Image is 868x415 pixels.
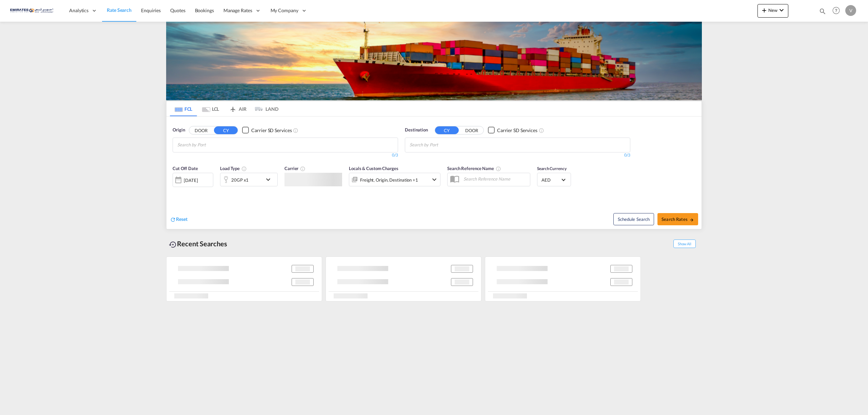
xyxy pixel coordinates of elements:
div: Carrier SD Services [497,127,537,134]
span: New [760,7,786,13]
div: Carrier SD Services [251,127,292,134]
div: 20GP x1icon-chevron-down [220,173,278,186]
img: c67187802a5a11ec94275b5db69a26e6.png [10,3,56,18]
md-pagination-wrapper: Use the left and right arrow keys to navigate between tabs [170,101,278,116]
div: V [845,5,856,16]
md-icon: icon-chevron-down [777,6,786,14]
span: Enquiries [141,7,161,13]
span: Rate Search [107,7,132,13]
div: icon-refreshReset [170,216,188,223]
span: Manage Rates [223,7,252,14]
md-chips-wrap: Chips container with autocompletion. Enter the text area, type text to search, and then use the u... [176,138,244,150]
div: OriginDOOR CY Checkbox No InkUnchecked: Search for CY (Container Yard) services for all selected ... [166,117,702,229]
button: icon-plus 400-fgNewicon-chevron-down [757,4,788,18]
span: Carrier [284,166,305,171]
input: Chips input. [177,140,242,150]
div: Help [830,5,845,17]
span: Search Reference Name [447,166,501,171]
md-icon: icon-backup-restore [169,241,177,249]
div: 0/3 [173,152,398,158]
span: Cut Off Date [173,166,198,171]
md-icon: icon-magnify [819,7,826,15]
span: Quotes [170,7,185,13]
img: LCL+%26+FCL+BACKGROUND.png [166,22,702,100]
md-icon: icon-information-outline [241,166,247,171]
md-chips-wrap: Chips container with autocompletion. Enter the text area, type text to search, and then use the u... [409,138,477,150]
span: Help [830,5,842,16]
div: Recent Searches [166,236,230,251]
div: 0/3 [405,152,630,158]
md-icon: Unchecked: Search for CY (Container Yard) services for all selected carriers.Checked : Search for... [293,128,298,133]
span: Show All [673,240,696,248]
md-checkbox: Checkbox No Ink [488,127,537,134]
span: Analytics [69,7,88,14]
input: Chips input. [410,140,474,150]
md-icon: icon-chevron-down [264,175,276,184]
button: DOOR [460,126,484,134]
button: CY [214,126,238,134]
md-tab-item: AIR [224,101,251,116]
md-select: Select Currency: د.إ AEDUnited Arab Emirates Dirham [541,175,567,185]
md-icon: icon-airplane [229,105,237,110]
div: [DATE] [173,173,213,187]
md-datepicker: Select [173,186,178,195]
span: AED [541,177,560,183]
span: Origin [173,127,185,133]
input: Search Reference Name [460,174,530,184]
span: Load Type [220,166,247,171]
span: Destination [405,127,428,133]
md-tab-item: LCL [197,101,224,116]
button: DOOR [189,126,213,134]
div: Freight Origin Destination Factory Stuffingicon-chevron-down [349,173,440,186]
button: Search Ratesicon-arrow-right [657,213,698,225]
md-icon: Your search will be saved by the below given name [496,166,501,171]
md-icon: icon-arrow-right [689,217,694,222]
span: My Company [271,7,298,14]
md-icon: icon-refresh [170,216,176,223]
md-icon: Unchecked: Search for CY (Container Yard) services for all selected carriers.Checked : Search for... [539,128,544,133]
md-tab-item: FCL [170,101,197,116]
span: Reset [176,216,188,222]
span: Bookings [195,7,214,13]
div: [DATE] [184,177,198,183]
md-checkbox: Checkbox No Ink [242,127,292,134]
span: Search Rates [662,216,694,222]
div: 20GP x1 [231,175,249,185]
md-icon: icon-chevron-down [430,175,438,184]
span: Locals & Custom Charges [349,166,398,171]
div: icon-magnify [819,7,826,18]
button: Note: By default Schedule search will only considerorigin ports, destination ports and cut off da... [613,213,654,225]
md-icon: icon-plus 400-fg [760,6,768,14]
button: CY [435,126,459,134]
span: Search Currency [537,166,567,171]
md-tab-item: LAND [251,101,278,116]
div: Freight Origin Destination Factory Stuffing [360,175,418,185]
md-icon: The selected Trucker/Carrierwill be displayed in the rate results If the rates are from another f... [300,166,305,171]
